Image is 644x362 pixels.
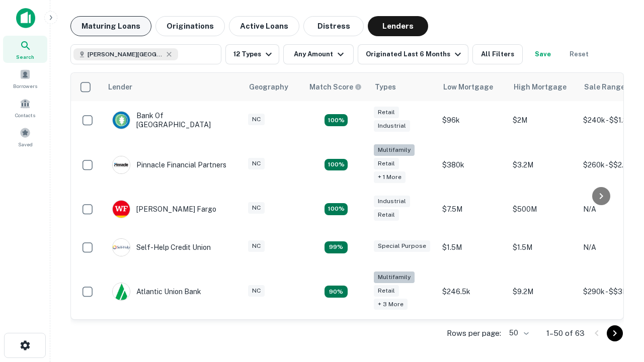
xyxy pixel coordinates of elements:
[374,107,399,118] div: Retail
[437,228,508,266] td: $1.5M
[113,201,130,218] img: picture
[88,50,163,59] span: [PERSON_NAME][GEOGRAPHIC_DATA], [GEOGRAPHIC_DATA]
[248,285,265,297] div: NC
[229,16,299,36] button: Active Loans
[325,286,348,298] div: Matching Properties: 10, hasApolloMatch: undefined
[112,283,201,301] div: Atlantic Union Bank
[584,81,625,93] div: Sale Range
[437,139,508,190] td: $380k
[15,111,35,119] span: Contacts
[369,73,437,101] th: Types
[16,8,35,28] img: capitalize-icon.png
[374,240,430,252] div: Special Purpose
[18,140,33,148] span: Saved
[102,73,243,101] th: Lender
[16,53,34,61] span: Search
[375,81,396,93] div: Types
[249,81,288,93] div: Geography
[508,139,578,190] td: $3.2M
[112,238,211,256] div: Self-help Credit Union
[437,190,508,228] td: $7.5M
[325,114,348,126] div: Matching Properties: 15, hasApolloMatch: undefined
[437,73,508,101] th: Low Mortgage
[283,44,354,64] button: Any Amount
[325,159,348,171] div: Matching Properties: 20, hasApolloMatch: undefined
[303,73,369,101] th: Capitalize uses an advanced AI algorithm to match your search with the best lender. The match sco...
[113,156,130,173] img: picture
[13,82,37,90] span: Borrowers
[3,94,47,121] a: Contacts
[514,81,567,93] div: High Mortgage
[374,285,399,297] div: Retail
[508,101,578,139] td: $2M
[508,190,578,228] td: $500M
[112,111,233,129] div: Bank Of [GEOGRAPHIC_DATA]
[112,200,216,218] div: [PERSON_NAME] Fargo
[472,44,523,64] button: All Filters
[112,156,226,174] div: Pinnacle Financial Partners
[374,271,415,283] div: Multifamily
[243,73,303,101] th: Geography
[527,44,559,64] button: Save your search to get updates of matches that match your search criteria.
[309,81,360,93] h6: Match Score
[374,158,399,169] div: Retail
[374,196,410,207] div: Industrial
[113,283,130,300] img: picture
[108,81,132,93] div: Lender
[325,203,348,215] div: Matching Properties: 14, hasApolloMatch: undefined
[546,327,585,339] p: 1–50 of 63
[248,240,265,252] div: NC
[443,81,493,93] div: Low Mortgage
[3,65,47,92] a: Borrowers
[594,249,644,298] iframe: Chat Widget
[607,325,623,341] button: Go to next page
[248,158,265,169] div: NC
[225,44,279,64] button: 12 Types
[113,239,130,256] img: picture
[358,44,468,64] button: Originated Last 6 Months
[374,299,408,310] div: + 3 more
[447,327,501,339] p: Rows per page:
[368,16,428,36] button: Lenders
[325,241,348,253] div: Matching Properties: 11, hasApolloMatch: undefined
[374,120,410,132] div: Industrial
[508,73,578,101] th: High Mortgage
[113,112,130,129] img: picture
[309,81,362,93] div: Capitalize uses an advanced AI algorithm to match your search with the best lender. The match sco...
[3,36,47,63] a: Search
[505,326,530,340] div: 50
[303,16,364,36] button: Distress
[374,171,406,183] div: + 1 more
[508,228,578,266] td: $1.5M
[248,202,265,214] div: NC
[70,16,151,36] button: Maturing Loans
[374,144,415,156] div: Multifamily
[437,101,508,139] td: $96k
[374,209,399,221] div: Retail
[3,123,47,150] a: Saved
[563,44,595,64] button: Reset
[366,48,464,60] div: Originated Last 6 Months
[508,266,578,317] td: $9.2M
[248,114,265,125] div: NC
[155,16,225,36] button: Originations
[437,266,508,317] td: $246.5k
